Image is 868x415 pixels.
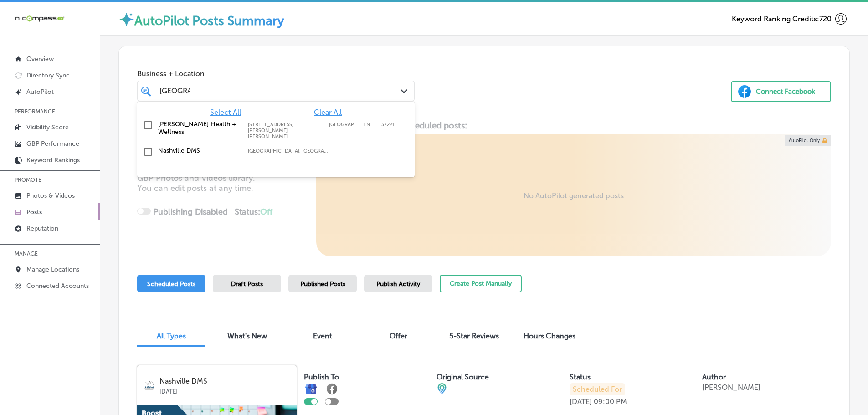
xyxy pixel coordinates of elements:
[231,280,263,288] span: Draft Posts
[594,397,627,406] p: 09:00 PM
[437,373,489,381] label: Original Source
[26,72,70,79] p: Directory Sync
[26,208,42,216] p: Posts
[137,69,415,78] span: Business + Location
[158,147,239,154] label: Nashville DMS
[524,332,575,340] span: Hours Changes
[449,332,499,340] span: 5-Star Reviews
[26,123,69,131] p: Visibility Score
[314,108,342,117] span: Clear All
[144,380,155,391] img: logo
[26,140,79,148] p: GBP Performance
[147,280,195,288] span: Scheduled Posts
[227,332,267,340] span: What's New
[381,122,395,139] label: 37221
[210,108,241,117] span: Select All
[26,55,54,63] p: Overview
[159,385,290,395] p: [DATE]
[158,120,239,136] label: Kestner Health + Wellness
[756,85,815,98] div: Connect Facebook
[440,275,522,292] button: Create Post Manually
[26,266,79,273] p: Manage Locations
[363,122,377,139] label: TN
[26,192,75,200] p: Photos & Videos
[390,332,407,340] span: Offer
[570,397,592,406] p: [DATE]
[329,122,359,139] label: Nashville
[248,148,329,154] label: Smyrna, TN, USA | Dickson, TN, USA | Lebanon, TN, USA | Franklin, TN, USA | Brentwood, TN, USA | ...
[26,88,54,96] p: AutoPilot
[159,377,290,385] p: Nashville DMS
[570,383,625,395] p: Scheduled For
[134,13,284,28] label: AutoPilot Posts Summary
[248,122,324,139] label: 7097 Old Harding Pike
[437,383,447,394] img: cba84b02adce74ede1fb4a8549a95eca.png
[702,383,760,392] p: [PERSON_NAME]
[157,332,186,340] span: All Types
[26,282,89,290] p: Connected Accounts
[731,81,831,102] button: Connect Facebook
[26,156,80,164] p: Keyword Rankings
[26,225,58,232] p: Reputation
[15,14,65,23] img: 660ab0bf-5cc7-4cb8-ba1c-48b5ae0f18e60NCTV_CLogo_TV_Black_-500x88.png
[732,15,832,23] span: Keyword Ranking Credits: 720
[300,280,345,288] span: Published Posts
[570,373,591,381] label: Status
[304,373,339,381] label: Publish To
[702,373,726,381] label: Author
[313,332,332,340] span: Event
[376,280,420,288] span: Publish Activity
[118,11,134,27] img: autopilot-icon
